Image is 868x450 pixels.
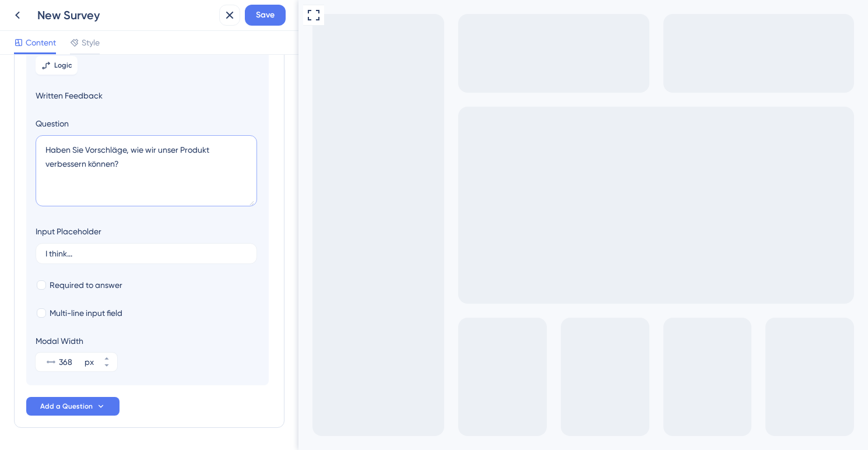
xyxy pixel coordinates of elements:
[85,355,94,369] div: px
[50,306,122,320] span: Multi-line input field
[36,56,78,75] button: Logic
[87,116,128,131] button: Submit survey
[26,36,56,50] span: Content
[50,278,122,292] span: Required to answer
[36,135,257,206] textarea: Haben Sie Vorschläge, wie wir unser Produkt verbessern können?
[14,57,205,85] div: Haben Sie Vorschläge, wie wir unser Produkt verbessern können?
[96,362,117,371] button: px
[45,249,247,258] input: Type a placeholder
[96,353,117,362] button: px
[59,355,82,369] input: px
[36,117,259,131] label: Question
[26,397,120,416] button: Add a Question
[82,36,100,50] span: Style
[37,7,215,23] div: New Survey
[36,224,101,238] div: Input Placeholder
[40,402,93,411] span: Add a Question
[54,61,72,70] span: Logic
[36,89,259,103] span: Written Feedback
[245,5,286,26] button: Save
[256,8,275,22] span: Save
[36,334,117,348] div: Modal Width
[56,94,159,107] input: I think...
